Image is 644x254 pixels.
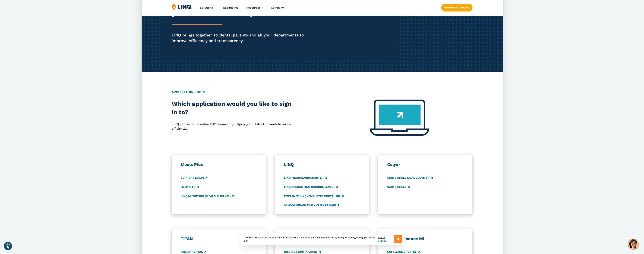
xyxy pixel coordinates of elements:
[181,185,199,189] a: Help Site
[441,4,472,11] a: Request a Demo
[284,203,339,207] a: School Finance MI – Client Login
[181,162,257,167] h3: Meals Plus
[284,162,360,167] h3: LINQ
[387,250,420,254] a: Software Updates
[200,3,286,15] nav: Primary Navigation
[378,236,394,243] a: use of cookies.
[284,250,321,254] a: District Admin Login
[181,250,206,254] a: Family Portal
[181,236,257,241] h3: TITAN
[172,100,292,117] h2: Which application would you like to sign in to?
[172,3,192,10] img: LINQ | K‑12 Software
[284,194,344,198] a: Employee LINQ (Employee Portal UI)
[387,162,463,167] h3: Colyar
[223,6,238,9] a: Experience
[172,122,292,131] p: LINQ connects the entire K‑12 community, helping your district to work far more efficiently.
[200,6,213,9] span: Solutions
[172,32,311,44] p: LINQ brings together students, parents and all your departments to improve efficiency and transpa...
[200,6,215,9] a: Solutions
[172,90,473,94] h2: Application Login
[387,236,463,241] h3: School Finance MI
[628,239,638,249] button: Hello, have a question? Let’s chat.
[387,176,433,180] a: CARTEWHEEL Meal Counter
[246,6,261,9] span: Resources
[284,185,338,189] a: LINQ Accounting (school level)
[271,6,284,9] span: Company
[181,176,207,180] a: Support Login
[271,6,286,9] a: Company
[240,233,404,245] div: This site uses cookies to provide our customers with a more personal experience. By using [DOMAIN...
[246,6,263,9] a: Resources
[181,194,234,198] a: LINQ Nutrition (Meals Plus v10)
[441,3,472,11] nav: Button Navigation
[387,185,410,189] a: CARTEWHEEL
[284,176,327,180] a: LINQ Finance/HR/Charter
